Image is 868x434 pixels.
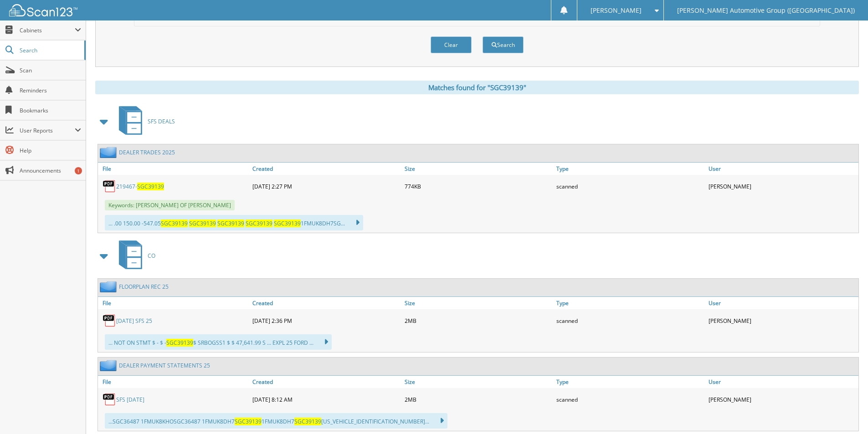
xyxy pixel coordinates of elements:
[250,311,402,330] div: [DATE] 2:36 PM
[591,8,642,13] span: [PERSON_NAME]
[113,103,175,139] a: SFS DEALS
[20,46,80,54] span: Search
[95,81,859,94] div: Matches found for "SGC39139"
[105,413,447,429] div: ...SGC36487 1FMUK8KHOSGC36487 1FMUK8DH7 1FMUK8DH7 [US_VEHICLE_IDENTIFICATION_NUMBER]...
[105,200,235,210] span: Keywords: [PERSON_NAME] OF [PERSON_NAME]
[9,4,77,16] img: scan123-logo-white.svg
[189,220,216,227] span: SGC39139
[20,167,81,174] span: Announcements
[100,281,119,292] img: folder2.png
[20,26,75,34] span: Cabinets
[274,220,301,227] span: SGC39139
[402,311,555,330] div: 2MB
[294,418,321,425] span: SGC39139
[706,177,858,195] div: [PERSON_NAME]
[706,376,858,388] a: User
[250,376,402,388] a: Created
[554,390,706,408] div: scanned
[166,339,193,347] span: SGC39139
[402,376,555,388] a: Size
[217,220,244,227] span: SGC39139
[161,220,188,227] span: SGC39139
[250,163,402,175] a: Created
[98,376,250,388] a: File
[105,215,363,230] div: ... .00 150.00 -547.05 1FMUK8DH7SG...
[98,297,250,309] a: File
[554,311,706,330] div: scanned
[20,107,81,114] span: Bookmarks
[250,390,402,408] div: [DATE] 8:12 AM
[554,177,706,195] div: scanned
[554,163,706,175] a: Type
[20,66,81,74] span: Scan
[706,297,858,309] a: User
[402,177,555,195] div: 774KB
[20,147,81,154] span: Help
[402,390,555,408] div: 2MB
[246,220,272,227] span: SGC39139
[119,362,210,369] a: DEALER PAYMENT STATEMENTS 25
[98,163,250,175] a: File
[483,36,524,53] button: Search
[103,179,116,193] img: PDF.png
[103,393,116,406] img: PDF.png
[137,183,164,190] span: SGC39139
[148,252,155,260] span: CO
[554,376,706,388] a: Type
[250,297,402,309] a: Created
[554,297,706,309] a: Type
[148,117,175,125] span: SFS DEALS
[119,283,169,291] a: FLOORPLAN REC 25
[116,317,152,325] a: [DATE] SFS 25
[402,163,555,175] a: Size
[116,183,164,190] a: 219467-SGC39139
[75,167,82,174] div: 1
[706,163,858,175] a: User
[431,36,472,53] button: Clear
[20,127,75,134] span: User Reports
[113,238,155,274] a: CO
[706,311,858,330] div: [PERSON_NAME]
[105,334,332,350] div: ... NOT ON STMT $ - $ - $ SRBOGSS1 $ $ 47,641.99 S ... EXPL 25 FORD ...
[116,396,144,403] a: SFS [DATE]
[402,297,555,309] a: Size
[100,147,119,158] img: folder2.png
[235,418,262,425] span: SGC39139
[677,8,855,13] span: [PERSON_NAME] Automotive Group ([GEOGRAPHIC_DATA])
[706,390,858,408] div: [PERSON_NAME]
[119,148,175,156] a: DEALER TRADES 2025
[20,87,81,94] span: Reminders
[250,177,402,195] div: [DATE] 2:27 PM
[100,360,119,371] img: folder2.png
[103,314,116,327] img: PDF.png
